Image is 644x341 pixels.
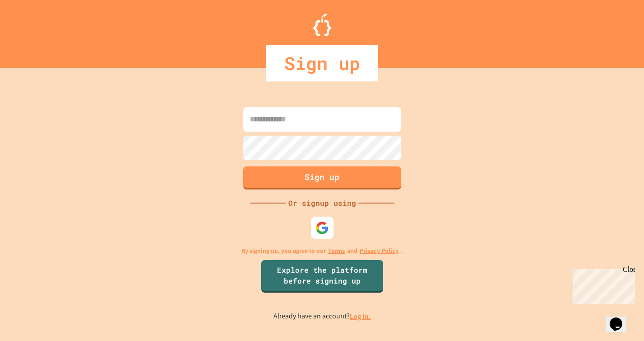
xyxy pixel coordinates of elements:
[350,312,371,321] a: Log in.
[266,45,378,81] div: Sign up
[241,246,403,256] p: By signing up, you agree to our and .
[261,260,383,293] a: Explore the platform before signing up
[360,246,399,256] a: Privacy Policy
[313,14,331,36] img: Logo.svg
[569,265,635,304] iframe: chat widget
[315,221,329,235] img: google-icon.svg
[328,246,345,256] a: Terms
[243,166,401,189] button: Sign up
[286,198,358,208] div: Or signup using
[4,4,62,57] div: Chat with us now!Close
[606,305,635,332] iframe: chat widget
[273,311,371,322] p: Already have an account?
